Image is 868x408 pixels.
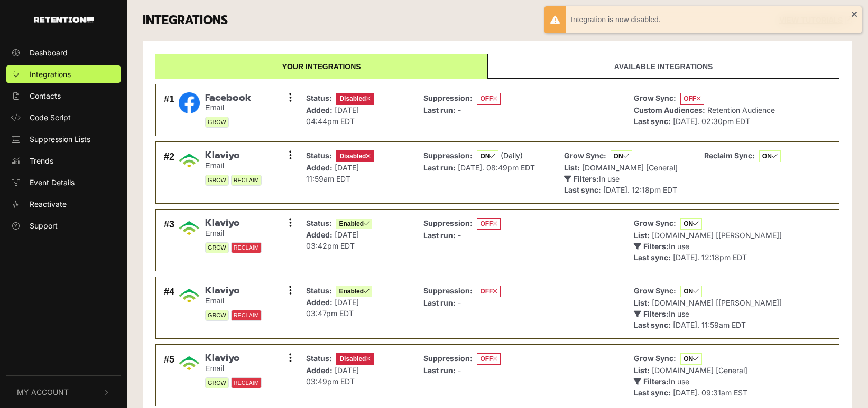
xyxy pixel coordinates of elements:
[336,353,374,365] span: Disabled
[423,286,473,295] strong: Suppression:
[458,231,461,240] span: -
[501,151,523,160] span: (Daily)
[652,231,782,240] span: [DOMAIN_NAME] [[PERSON_NAME]]
[759,150,781,162] span: ON
[423,93,473,102] strong: Suppression:
[205,364,262,373] small: Email
[643,242,669,251] strong: Filters:
[30,198,67,210] span: Reactivate
[643,309,669,318] strong: Filters:
[564,151,606,160] strong: Grow Sync:
[477,150,498,162] span: ON
[336,93,374,105] span: Disabled
[306,366,333,375] strong: Added:
[164,92,174,128] div: #1
[634,354,676,363] strong: Grow Sync:
[6,376,121,408] button: My Account
[205,103,251,112] small: Email
[634,241,782,252] p: In use
[574,174,599,183] strong: Filters:
[673,117,750,126] span: [DATE]. 02:30pm EDT
[477,353,501,365] span: OFF
[680,218,702,230] span: ON
[564,173,678,184] p: In use
[634,308,782,319] p: In use
[582,163,678,172] span: [DOMAIN_NAME] [General]
[205,175,229,186] span: GROW
[306,93,332,102] strong: Status:
[205,353,262,364] span: Klaviyo
[164,217,174,263] div: #3
[6,109,121,126] a: Code Script
[634,219,676,227] strong: Grow Sync:
[205,150,262,162] span: Klaviyo
[423,151,473,160] strong: Suppression:
[634,320,671,329] strong: Last sync:
[6,130,121,148] a: Suppression Lists
[6,152,121,169] a: Trends
[6,217,121,234] a: Support
[634,298,650,307] strong: List:
[164,150,174,195] div: #2
[231,242,262,253] span: RECLAIM
[164,285,174,330] div: #4
[306,106,359,126] span: [DATE] 04:44pm EDT
[634,117,671,126] strong: Last sync:
[205,217,262,229] span: Klaviyo
[652,298,782,307] span: [DOMAIN_NAME] [[PERSON_NAME]]
[17,386,69,397] span: My Account
[205,242,229,253] span: GROW
[205,117,229,128] span: GROW
[306,286,332,295] strong: Status:
[306,219,332,227] strong: Status:
[231,377,262,388] span: RECLAIM
[306,106,333,115] strong: Added:
[164,353,174,398] div: #5
[6,44,121,61] a: Dashboard
[643,377,669,386] strong: Filters:
[336,286,372,297] span: Enabled
[423,354,473,363] strong: Suppression:
[634,231,650,240] strong: List:
[571,14,851,25] div: Integration is now disabled.
[306,354,332,363] strong: Status:
[423,219,473,227] strong: Suppression:
[634,106,705,115] strong: Custom Audiences:
[306,151,332,160] strong: Status:
[306,230,333,239] strong: Added:
[30,177,75,188] span: Event Details
[231,175,262,186] span: RECLAIM
[205,92,251,104] span: Facebook
[205,310,229,321] span: GROW
[423,298,456,307] strong: Last run:
[458,366,461,375] span: -
[179,92,200,113] img: Facebook
[652,366,747,375] span: [DOMAIN_NAME] [General]
[634,253,671,262] strong: Last sync:
[306,298,333,307] strong: Added:
[680,286,702,297] span: ON
[336,150,374,162] span: Disabled
[30,134,90,145] span: Suppression Lists
[634,376,747,387] p: In use
[564,185,601,194] strong: Last sync:
[6,65,121,83] a: Integrations
[205,229,262,238] small: Email
[336,219,372,229] span: Enabled
[205,285,262,297] span: Klaviyo
[458,106,461,115] span: -
[704,151,755,160] strong: Reclaim Sync:
[477,93,501,105] span: OFF
[680,353,702,365] span: ON
[205,377,229,388] span: GROW
[634,388,671,397] strong: Last sync:
[143,13,228,28] h3: INTEGRATIONS
[673,320,746,329] span: [DATE]. 11:59am EDT
[155,54,487,79] a: Your integrations
[6,87,121,105] a: Contacts
[306,163,333,172] strong: Added:
[564,163,580,172] strong: List:
[179,217,200,239] img: Klaviyo
[179,285,200,306] img: Klaviyo
[423,163,456,172] strong: Last run:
